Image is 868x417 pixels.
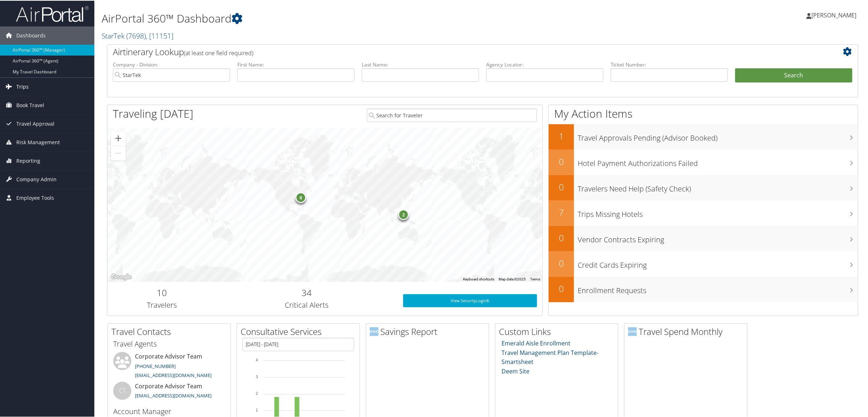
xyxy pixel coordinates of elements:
a: 0Hotel Payment Authorizations Failed [549,149,858,174]
h2: 0 [549,256,574,269]
h3: Account Manager [113,406,225,416]
a: View SecurityLogic® [403,293,537,307]
a: [EMAIL_ADDRESS][DOMAIN_NAME] [135,371,212,378]
span: Company Admin [16,170,57,188]
img: Google [109,272,133,281]
span: Employee Tools [16,188,54,206]
tspan: 4 [256,357,258,361]
h3: Hotel Payment Authorizations Failed [578,154,858,168]
h2: Consultative Services [241,325,360,337]
h3: Travel Agents [113,338,225,348]
div: 2 [398,208,409,219]
h1: Traveling [DATE] [113,105,193,121]
a: 0Enrollment Requests [549,276,858,301]
h3: Trips Missing Hotels [578,205,858,219]
span: Travel Approval [16,114,54,132]
h1: AirPortal 360™ Dashboard [102,10,610,25]
h2: 0 [549,155,574,167]
span: ( 7698 ) [126,30,146,40]
a: Open this area in Google Maps (opens a new window) [109,272,133,281]
h3: Travelers Need Help (Safety Check) [578,179,858,193]
span: Dashboards [16,26,46,44]
h3: Credit Cards Expiring [578,256,858,270]
h3: Travelers [113,299,211,309]
h3: Critical Alerts [222,299,392,309]
h2: 7 [549,206,574,218]
h2: Savings Report [370,325,489,337]
span: Trips [16,77,29,95]
h1: My Action Items [549,105,858,121]
a: Terms (opens in new tab) [530,276,540,280]
div: 8 [295,191,306,202]
button: Zoom in [111,130,126,145]
label: Company - Division: [113,60,230,68]
span: Map data ©2025 [499,276,526,280]
span: [PERSON_NAME] [811,11,856,19]
tspan: 3 [256,374,258,378]
a: StarTek [102,30,173,40]
span: Reporting [16,151,40,169]
h2: Airtinerary Lookup [113,45,790,57]
label: Last Name: [362,60,479,68]
div: CT [113,381,131,399]
a: 0Travelers Need Help (Safety Check) [549,174,858,200]
span: (at least one field required) [184,48,253,56]
a: Emerald Aisle Enrollment [502,339,571,347]
h3: Travel Approvals Pending (Advisor Booked) [578,129,858,142]
a: Travel Management Plan Template- Smartsheet [502,348,599,365]
tspan: 1 [256,407,258,412]
a: 0Vendor Contracts Expiring [549,225,858,251]
a: 1Travel Approvals Pending (Advisor Booked) [549,124,858,149]
li: Corporate Advisor Team [110,381,229,405]
img: domo-logo.png [628,327,637,335]
h2: 34 [222,286,392,298]
span: Risk Management [16,133,60,151]
h3: Vendor Contracts Expiring [578,230,858,244]
a: [PHONE_NUMBER] [135,362,176,369]
span: , [ 11151 ] [146,30,173,40]
h3: Enrollment Requests [578,281,858,295]
h2: 0 [549,282,574,294]
h2: 10 [113,286,211,298]
label: Ticket Number: [611,60,728,68]
a: 7Trips Missing Hotels [549,200,858,225]
button: Search [735,68,852,82]
h2: Travel Contacts [111,325,230,337]
button: Keyboard shortcuts [463,276,494,281]
h2: 0 [549,231,574,243]
a: 0Credit Cards Expiring [549,251,858,276]
img: domo-logo.png [370,327,378,335]
a: Deem Site [502,367,530,375]
input: Search for Traveler [367,108,537,121]
h2: 0 [549,180,574,193]
tspan: 2 [256,390,258,395]
label: Agency Locator: [486,60,603,68]
label: First Name: [237,60,355,68]
li: Corporate Advisor Team [110,351,229,381]
a: [PERSON_NAME] [806,4,864,25]
button: Zoom out [111,145,126,160]
h2: Custom Links [499,325,618,337]
span: Book Travel [16,96,44,114]
h2: Travel Spend Monthly [628,325,747,337]
h2: 1 [549,129,574,142]
img: airportal-logo.png [16,5,89,22]
a: [EMAIL_ADDRESS][DOMAIN_NAME] [135,392,212,398]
